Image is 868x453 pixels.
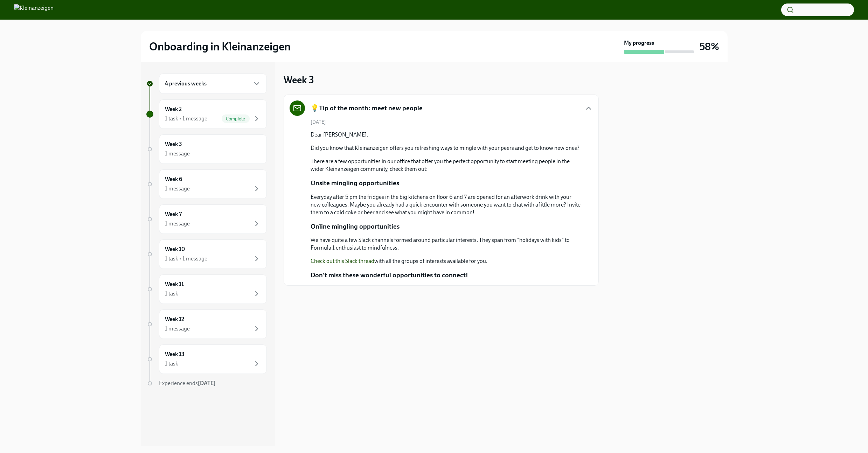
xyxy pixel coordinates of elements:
[146,134,267,164] a: Week 31 message
[311,158,582,173] p: There are a few opportunities in our office that offer you the perfect opportunity to start meeti...
[311,144,582,152] p: Did you know that Kleinanzeigen offers you refreshing ways to mingle with your peers and get to k...
[165,350,185,358] h6: Week 13
[165,220,190,228] div: 1 message
[165,245,185,253] h6: Week 10
[311,104,423,113] h5: 💡Tip of the month: meet new people
[311,119,326,125] span: [DATE]
[165,315,184,323] h6: Week 12
[165,80,207,88] h6: 4 previous weeks
[311,257,582,265] p: with all the groups of interests available for you.
[146,239,267,269] a: Week 101 task • 1 message
[159,74,267,94] div: 4 previous weeks
[149,40,291,54] h2: Onboarding in Kleinanzeigen
[311,222,400,231] p: Online mingling opportunities
[165,115,207,123] div: 1 task • 1 message
[165,175,182,183] h6: Week 6
[311,193,582,216] p: Everyday after 5 pm the fridges in the big kitchens on floor 6 and 7 are opened for an afterwork ...
[146,309,267,339] a: Week 121 message
[165,185,190,193] div: 1 message
[14,4,54,15] img: Kleinanzeigen
[165,280,184,288] h6: Week 11
[146,274,267,304] a: Week 111 task
[146,344,267,374] a: Week 131 task
[165,105,182,113] h6: Week 2
[311,271,468,280] p: Don't miss these wonderful opportunities to connect!
[159,380,216,386] span: Experience ends
[165,150,190,158] div: 1 message
[222,116,250,121] span: Complete
[165,290,178,298] div: 1 task
[311,131,582,139] p: Dear [PERSON_NAME],
[165,210,182,218] h6: Week 7
[146,169,267,199] a: Week 61 message
[624,39,654,47] strong: My progress
[700,40,719,53] h3: 58%
[165,325,190,333] div: 1 message
[165,255,207,263] div: 1 task • 1 message
[165,360,178,368] div: 1 task
[284,74,314,86] h3: Week 3
[146,204,267,234] a: Week 71 message
[198,380,216,386] strong: [DATE]
[165,140,182,148] h6: Week 3
[311,179,399,188] p: Onsite mingling opportunities
[311,258,374,264] a: Check out this Slack thread
[146,99,267,129] a: Week 21 task • 1 messageComplete
[311,236,582,252] p: We have quite a few Slack channels formed around particular interests. They span from "holidays w...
